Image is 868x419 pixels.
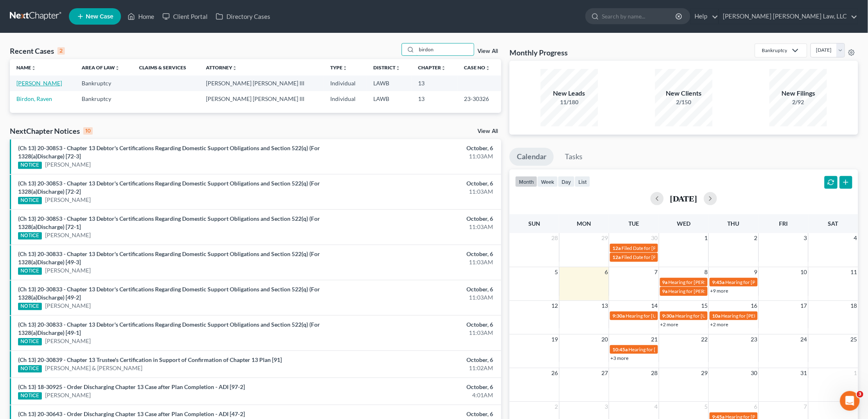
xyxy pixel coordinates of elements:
[710,321,728,327] a: +2 more
[850,267,858,277] span: 11
[551,334,559,344] span: 19
[515,176,537,187] button: month
[621,254,690,260] span: Filed Date for [PERSON_NAME]
[18,321,320,336] a: (Ch 13) 20-30833 - Chapter 13 Debtor's Certifications Regarding Domestic Support Obligations and ...
[441,66,446,71] i: unfold_more
[712,279,724,285] span: 9:45a
[558,176,575,187] button: day
[75,91,132,106] td: Bankruptcy
[779,220,788,227] span: Fri
[857,391,863,398] span: 3
[803,402,808,412] span: 7
[554,402,559,412] span: 2
[700,368,708,378] span: 29
[612,346,628,353] span: 10:45a
[340,285,493,293] div: October, 6
[554,267,559,277] span: 5
[676,313,811,319] span: Hearing for [US_STATE] Safety Association of Timbermen - Self I
[728,220,740,227] span: Thu
[612,245,621,251] span: 12a
[655,98,713,106] div: 2/150
[340,383,493,391] div: October, 6
[750,301,758,311] span: 16
[18,383,245,390] a: (Ch 13) 18-30925 - Order Discharging Chapter 13 Case after Plan Completion - ADI [97-2]
[850,334,858,344] span: 25
[669,288,733,294] span: Hearing for [PERSON_NAME]
[418,64,446,71] a: Chapterunfold_more
[621,245,690,251] span: Filed Date for [PERSON_NAME]
[770,89,827,98] div: New Filings
[803,233,808,243] span: 3
[18,392,42,400] div: NOTICE
[45,266,91,275] a: [PERSON_NAME]
[158,9,212,24] a: Client Portal
[677,220,690,227] span: Wed
[232,66,237,71] i: unfold_more
[670,194,697,203] h2: [DATE]
[477,128,498,134] a: View All
[457,91,501,106] td: 23-30326
[612,313,625,319] span: 9:30a
[206,64,237,71] a: Attorneyunfold_more
[485,66,490,71] i: unfold_more
[324,76,367,91] td: Individual
[602,9,677,24] input: Search by name...
[16,95,52,102] a: Birdon, Raven
[123,9,158,24] a: Home
[324,91,367,106] td: Individual
[710,288,728,294] a: +9 more
[840,391,860,411] iframe: Intercom live chat
[700,334,708,344] span: 22
[662,313,675,319] span: 9:30a
[416,44,474,55] input: Search by name...
[367,76,411,91] td: LAWB
[340,293,493,302] div: 11:03AM
[367,91,411,106] td: LAWB
[340,223,493,231] div: 11:03AM
[340,391,493,399] div: 4:01AM
[18,144,320,160] a: (Ch 13) 20-30853 - Chapter 13 Debtor's Certifications Regarding Domestic Support Obligations and ...
[551,301,559,311] span: 12
[340,250,493,258] div: October, 6
[604,267,609,277] span: 6
[18,180,320,195] a: (Ch 13) 20-30853 - Chapter 13 Debtor's Certifications Regarding Domestic Support Obligations and ...
[551,233,559,243] span: 28
[601,233,609,243] span: 29
[18,197,42,204] div: NOTICE
[654,402,659,412] span: 4
[800,301,808,311] span: 17
[132,59,200,76] th: Claims & Services
[18,250,320,266] a: (Ch 13) 20-30833 - Chapter 13 Debtor's Certifications Regarding Domestic Support Obligations and ...
[654,267,659,277] span: 7
[651,368,659,378] span: 28
[18,356,282,363] a: (Ch 13) 20-30839 - Chapter 13 Trustee's Certification in Support of Confirmation of Chapter 13 Pl...
[340,152,493,160] div: 11:03AM
[850,301,858,311] span: 18
[340,215,493,223] div: October, 6
[45,231,91,239] a: [PERSON_NAME]
[477,48,498,54] a: View All
[331,64,348,71] a: Typeunfold_more
[45,337,91,345] a: [PERSON_NAME]
[340,188,493,196] div: 11:03AM
[212,9,274,24] a: Directory Cases
[83,127,93,135] div: 10
[115,66,120,71] i: unfold_more
[541,98,598,106] div: 11/180
[754,267,758,277] span: 9
[629,220,640,227] span: Tue
[750,334,758,344] span: 23
[528,220,540,227] span: Sun
[18,338,42,346] div: NOTICE
[57,47,65,55] div: 2
[412,91,457,106] td: 13
[18,268,42,275] div: NOTICE
[669,279,733,285] span: Hearing for [PERSON_NAME]
[704,402,708,412] span: 5
[509,48,568,57] h3: Monthly Progress
[340,364,493,372] div: 11:02AM
[18,162,42,169] div: NOTICE
[45,196,91,204] a: [PERSON_NAME]
[651,301,659,311] span: 14
[45,160,91,169] a: [PERSON_NAME]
